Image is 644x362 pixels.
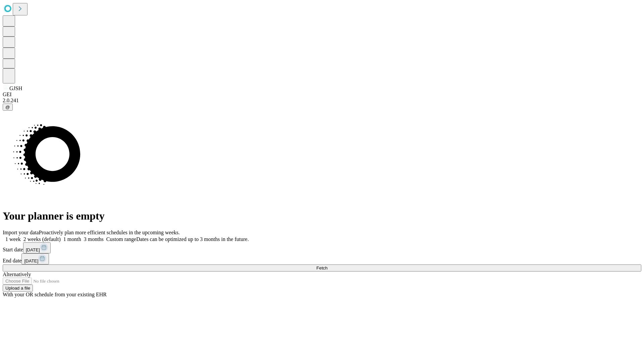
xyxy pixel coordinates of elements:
span: [DATE] [24,258,38,263]
button: Upload a file [3,285,33,292]
div: Start date [3,242,641,253]
button: [DATE] [23,242,51,253]
span: GJSH [9,85,22,91]
span: Import your data [3,230,39,235]
span: Dates can be optimized up to 3 months in the future. [136,236,249,242]
h1: Your planner is empty [3,210,641,222]
div: GEI [3,92,641,98]
span: [DATE] [26,247,40,252]
button: [DATE] [21,253,49,264]
span: 2 weeks (default) [23,236,61,242]
span: @ [5,105,10,110]
button: Fetch [3,264,641,271]
span: 3 months [84,236,104,242]
div: 2.0.241 [3,98,641,104]
span: Fetch [316,265,327,270]
button: @ [3,104,13,111]
span: With your OR schedule from your existing EHR [3,292,107,297]
span: Alternatively [3,271,31,277]
div: End date [3,253,641,264]
span: 1 month [63,236,81,242]
span: Proactively plan more efficient schedules in the upcoming weeks. [39,230,180,235]
span: Custom range [106,236,136,242]
span: 1 week [5,236,21,242]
